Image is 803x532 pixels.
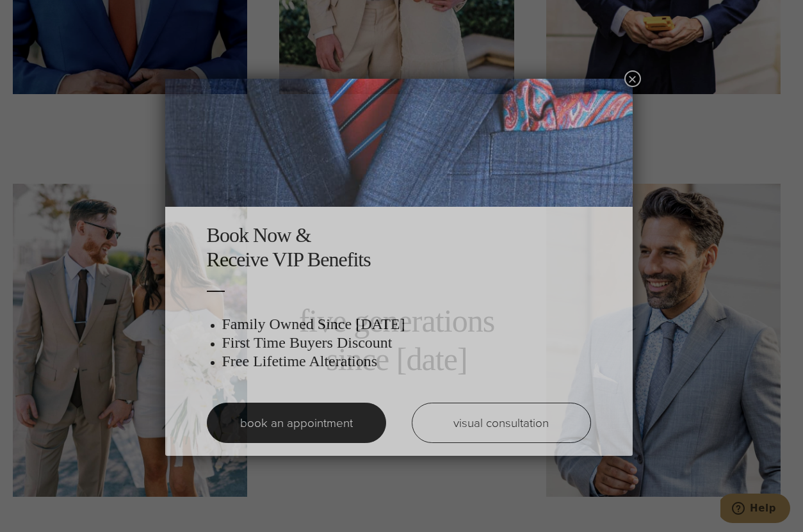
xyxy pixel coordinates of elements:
[412,403,591,443] a: visual consultation
[207,223,591,272] h2: Book Now & Receive VIP Benefits
[624,70,641,87] button: Close
[222,334,591,352] h3: First Time Buyers Discount
[207,403,386,443] a: book an appointment
[29,9,56,20] span: Help
[222,352,591,371] h3: Free Lifetime Alterations
[222,315,591,334] h3: Family Owned Since [DATE]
